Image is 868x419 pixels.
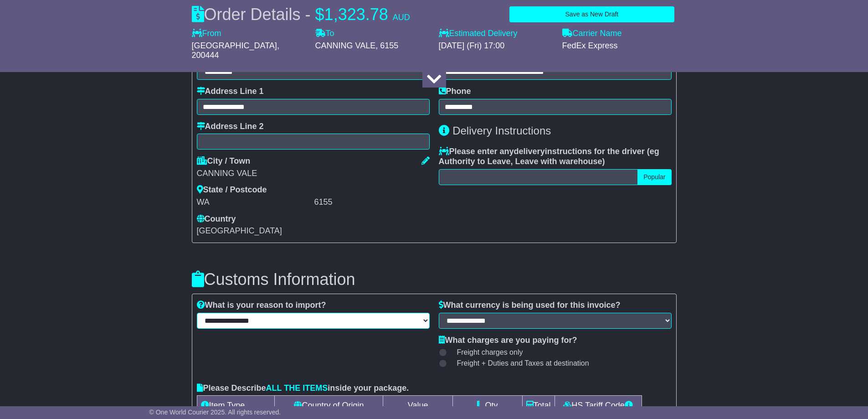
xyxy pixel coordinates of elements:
span: Delivery Instructions [452,124,551,137]
label: What is your reason to import? [197,300,326,310]
span: © One World Courier 2025. All rights reserved. [149,409,281,416]
label: Carrier Name [562,29,622,39]
h3: Customs Information [192,270,677,289]
span: 1,323.78 [324,5,388,24]
label: Estimated Delivery [439,29,553,39]
label: Country [197,214,236,224]
div: [DATE] (Fri) 17:00 [439,41,553,51]
button: Save as New Draft [509,6,674,22]
label: What currency is being used for this invoice? [439,300,621,310]
label: Address Line 2 [197,122,264,132]
span: delivery [514,147,545,156]
label: What charges are you paying for? [439,336,577,346]
label: Freight charges only [446,348,523,357]
div: CANNING VALE [197,169,430,179]
td: Value [383,396,452,416]
span: ALL THE ITEMS [266,383,328,393]
div: 6155 [314,197,430,207]
span: $ [315,5,324,24]
td: HS Tariff Code [555,396,642,416]
td: Item Type [197,396,275,416]
label: Address Line 1 [197,87,264,97]
span: AUD [393,13,410,22]
label: To [315,29,334,39]
div: FedEx Express [562,41,677,51]
span: , 200444 [192,41,279,60]
label: From [192,29,221,39]
td: Qty [452,396,522,416]
label: Please enter any instructions for the driver ( ) [439,147,672,166]
span: eg Authority to Leave, Leave with warehouse [439,147,659,166]
span: CANNING VALE [315,41,376,50]
label: City / Town [197,156,251,166]
td: Country of Origin [275,396,383,416]
label: Please Describe inside your package. [197,383,409,393]
span: Freight + Duties and Taxes at destination [457,359,589,367]
label: Phone [439,87,471,97]
button: Popular [637,169,671,185]
div: Order Details - [192,5,410,24]
span: [GEOGRAPHIC_DATA] [192,41,277,50]
td: Total [522,396,555,416]
div: WA [197,197,312,207]
span: [GEOGRAPHIC_DATA] [197,226,282,235]
span: , 6155 [375,41,398,50]
label: State / Postcode [197,185,267,195]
